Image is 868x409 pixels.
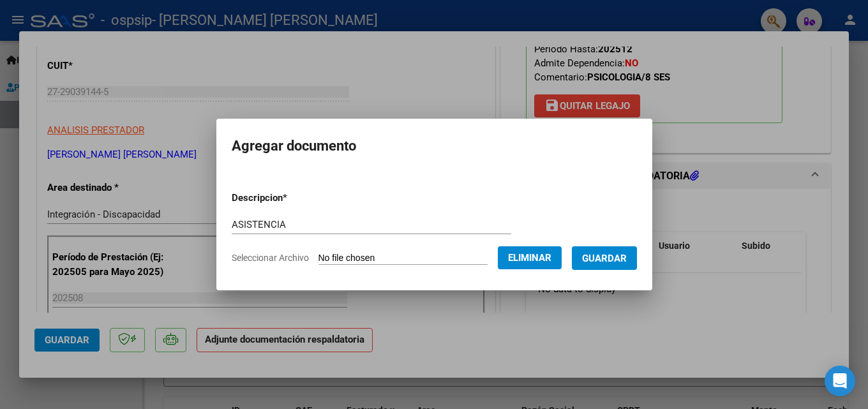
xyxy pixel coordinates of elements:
[232,253,309,263] span: Seleccionar Archivo
[582,253,627,264] span: Guardar
[508,252,551,264] span: Eliminar
[232,134,637,158] h2: Agregar documento
[232,191,354,205] p: Descripcion
[498,246,562,269] button: Eliminar
[572,246,637,270] button: Guardar
[825,366,855,396] div: Open Intercom Messenger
